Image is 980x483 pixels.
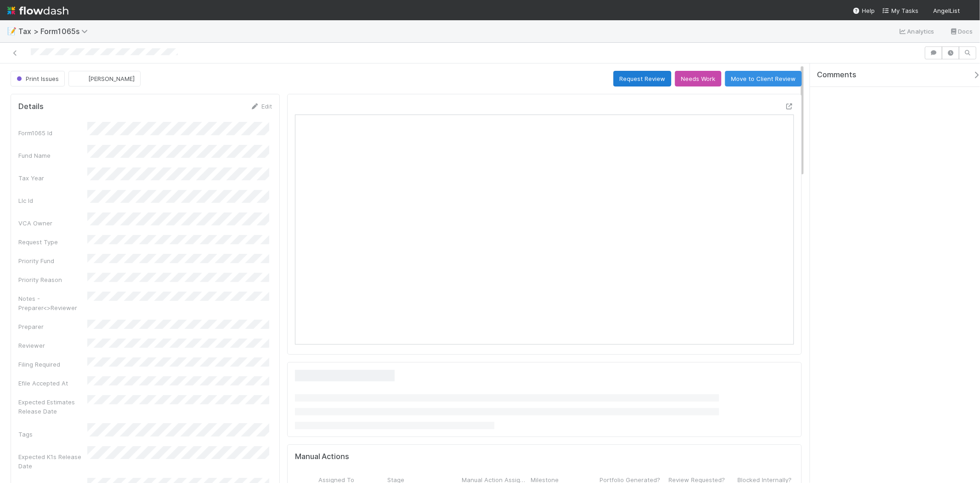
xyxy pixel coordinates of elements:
img: logo-inverted-e16ddd16eac7371096b0.svg [7,3,68,18]
div: Efile Accepted At [18,379,87,388]
div: Notes - Preparer<>Reviewer [18,294,87,312]
span: [PERSON_NAME] [88,75,135,82]
span: My Tasks [882,7,918,14]
div: Priority Fund [18,256,87,265]
div: Help [853,6,875,15]
button: [PERSON_NAME] [68,71,141,86]
div: Tax Year [18,173,87,183]
div: Llc Id [18,196,87,205]
span: 📝 [7,27,17,35]
img: avatar_66854b90-094e-431f-b713-6ac88429a2b8.png [963,6,973,16]
div: Reviewer [18,341,87,350]
a: My Tasks [882,6,918,15]
a: Docs [949,26,973,37]
div: Fund Name [18,151,87,160]
div: Preparer [18,322,87,331]
button: Request Review [613,71,671,86]
div: Expected K1s Release Date [18,452,87,471]
div: Filing Required [18,360,87,369]
a: Edit [250,103,272,110]
h5: Manual Actions [295,452,350,461]
span: Tax > Form1065s [18,27,92,36]
div: Priority Reason [18,275,87,284]
span: AngelList [933,7,960,14]
div: VCA Owner [18,218,87,228]
div: Tags [18,430,87,439]
button: Move to Client Review [725,71,802,86]
h5: Details [18,102,44,111]
div: Expected Estimates Release Date [18,397,87,416]
button: Needs Work [675,71,721,86]
span: Comments [817,70,856,80]
div: Form1065 Id [18,128,87,138]
a: Analytics [898,26,935,37]
div: Request Type [18,237,87,247]
img: avatar_66854b90-094e-431f-b713-6ac88429a2b8.png [76,74,85,83]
